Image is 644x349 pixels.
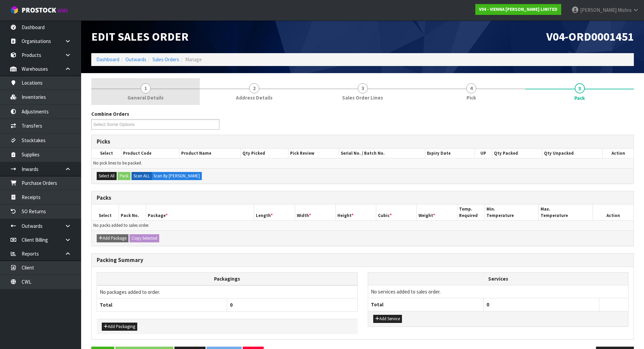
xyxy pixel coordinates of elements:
[102,323,137,331] button: Add Packaging
[132,172,152,180] label: Scan ALL
[358,83,368,93] span: 3
[91,110,129,117] label: Combine Orders
[118,172,130,180] button: Pack
[141,83,151,93] span: 1
[467,94,476,101] span: Pick
[97,285,358,299] td: No packages added to order.
[475,4,561,15] a: V04 - VIENNA [PERSON_NAME] LIMITED
[593,204,634,220] th: Action
[475,149,492,158] th: UP
[97,195,628,201] h3: Packs
[373,315,402,323] button: Add Service
[574,94,585,102] span: Pack
[425,149,475,158] th: Expiry Date
[127,94,164,101] span: General Details
[539,204,593,220] th: Max. Temperature
[92,158,634,168] td: No pick lines to be packed.
[97,272,358,285] th: Packagings
[97,299,227,311] th: Total
[230,302,233,308] span: 0
[22,6,56,15] span: ProStock
[542,149,602,158] th: Qty Unpacked
[92,221,634,231] td: No packs added to sales order.
[92,149,121,158] th: Select
[618,7,631,13] span: Mishra
[125,56,146,63] a: Outwards
[254,204,295,220] th: Length
[151,172,202,180] label: Scan By [PERSON_NAME]
[236,94,272,101] span: Address Details
[466,83,476,93] span: 4
[249,83,259,93] span: 2
[368,272,628,285] th: Services
[575,83,585,93] span: 5
[288,149,339,158] th: Pick Review
[57,7,68,14] small: WMS
[152,56,179,63] a: Sales Orders
[339,149,425,158] th: Serial No. / Batch No.
[121,149,180,158] th: Product Code
[97,257,628,263] h3: Packing Summary
[96,56,119,63] a: Dashboard
[97,234,128,242] button: Add Package
[10,6,19,14] img: cube-alt.png
[457,204,484,220] th: Temp. Required
[241,149,288,158] th: Qty Picked
[603,149,634,158] th: Action
[91,29,189,44] span: Edit Sales Order
[342,94,383,101] span: Sales Order Lines
[417,204,457,220] th: Weight
[580,7,617,13] span: [PERSON_NAME]
[376,204,417,220] th: Cubic
[92,204,119,220] th: Select
[368,285,628,298] td: No services added to sales order.
[492,149,542,158] th: Qty Packed
[97,138,628,145] h3: Picks
[97,172,117,180] button: Select All
[368,298,484,311] th: Total
[180,149,241,158] th: Product Name
[484,204,539,220] th: Min. Temperature
[185,56,202,63] span: Manage
[295,204,335,220] th: Width
[546,29,634,44] span: V04-ORD0001451
[479,6,557,12] strong: V04 - VIENNA [PERSON_NAME] LIMITED
[335,204,376,220] th: Height
[119,204,146,220] th: Pack No.
[129,234,159,242] button: Copy Selected
[486,301,489,308] span: 0
[146,204,254,220] th: Package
